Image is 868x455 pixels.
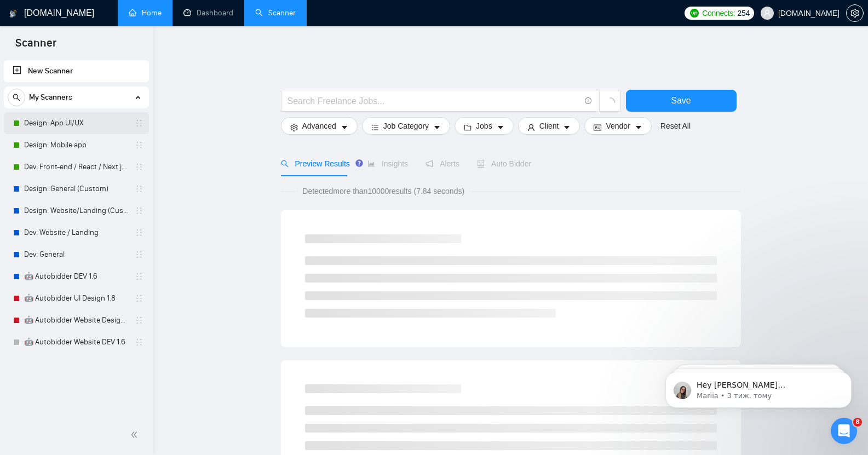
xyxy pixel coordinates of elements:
[354,158,364,168] div: Tooltip anchor
[24,331,128,353] a: 🤖 Autobidder Website DEV 1.6
[135,338,143,347] span: holder
[9,5,17,22] img: logo
[367,160,375,168] span: area-chart
[24,287,128,309] a: 🤖 Autobidder UI Design 1.8
[24,309,128,331] a: 🤖 Autobidder Website Design 1.8
[295,185,472,197] span: Detected more than 10000 results (7.84 seconds)
[594,123,601,131] span: idcard
[281,160,289,168] span: search
[135,119,143,128] span: holder
[24,112,128,134] a: Design: App UI/UX
[281,117,358,135] button: settingAdvancedcaret-down
[130,429,141,440] span: double-left
[605,97,615,107] span: loading
[4,87,149,353] li: My Scanners
[135,163,143,171] span: holder
[518,117,580,135] button: userClientcaret-down
[24,200,128,222] a: Design: Website/Landing (Custom)
[24,244,128,266] a: Dev: General
[477,160,485,168] span: robot
[8,89,25,106] button: search
[476,120,492,132] span: Jobs
[371,123,379,131] span: bars
[135,141,143,149] span: holder
[290,123,298,131] span: setting
[846,4,864,22] button: setting
[281,159,350,168] span: Preview Results
[13,60,140,82] a: New Scanner
[135,272,143,281] span: holder
[606,120,630,132] span: Vendor
[539,120,559,132] span: Client
[660,120,691,132] a: Reset All
[362,117,450,135] button: barsJob Categorycaret-down
[426,159,459,168] span: Alerts
[426,160,433,168] span: notification
[129,8,162,18] a: homeHome
[24,134,128,156] a: Design: Mobile app
[831,418,857,444] iframe: Intercom live chat
[183,8,233,18] a: dashboardDashboard
[24,178,128,200] a: Design: General (Custom)
[135,250,143,259] span: holder
[135,316,143,325] span: holder
[497,123,504,131] span: caret-down
[29,87,72,108] span: My Scanners
[738,7,750,19] span: 254
[626,90,737,112] button: Save
[288,94,580,108] input: Search Freelance Jobs...
[24,266,128,287] a: 🤖 Autobidder DEV 1.6
[563,123,571,131] span: caret-down
[584,117,651,135] button: idcardVendorcaret-down
[690,9,699,18] img: upwork-logo.png
[527,123,535,131] span: user
[135,228,143,237] span: holder
[255,8,296,18] a: searchScanner
[302,120,336,132] span: Advanced
[671,94,691,107] span: Save
[702,7,735,19] span: Connects:
[433,123,441,131] span: caret-down
[8,94,25,101] span: search
[763,9,771,17] span: user
[847,9,863,18] span: setting
[135,294,143,303] span: holder
[24,156,128,178] a: Dev: Front-end / React / Next.js / WebGL / GSAP
[635,123,642,131] span: caret-down
[585,97,592,105] span: info-circle
[135,206,143,215] span: holder
[464,123,472,131] span: folder
[7,35,65,58] span: Scanner
[477,159,531,168] span: Auto Bidder
[455,117,514,135] button: folderJobscaret-down
[135,185,143,193] span: holder
[383,120,429,132] span: Job Category
[846,9,864,18] a: setting
[853,418,862,427] span: 8
[24,222,128,244] a: Dev: Website / Landing
[341,123,348,131] span: caret-down
[4,60,149,82] li: New Scanner
[649,349,868,425] iframe: Intercom notifications повідомлення
[367,159,408,168] span: Insights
